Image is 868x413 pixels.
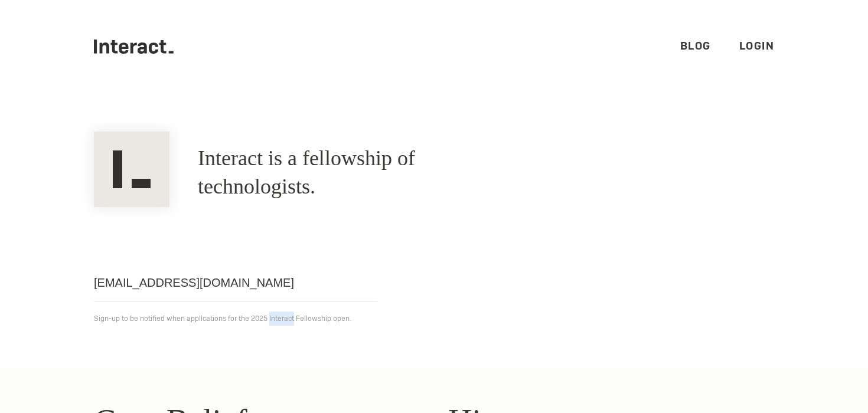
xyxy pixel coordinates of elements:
[198,145,517,201] h1: Interact is a fellowship of technologists.
[94,132,169,207] img: Interact Logo
[94,312,774,326] p: Sign-up to be notified when applications for the 2025 Interact Fellowship open.
[680,39,711,53] a: Blog
[739,39,775,53] a: Login
[94,264,377,302] input: Email address...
